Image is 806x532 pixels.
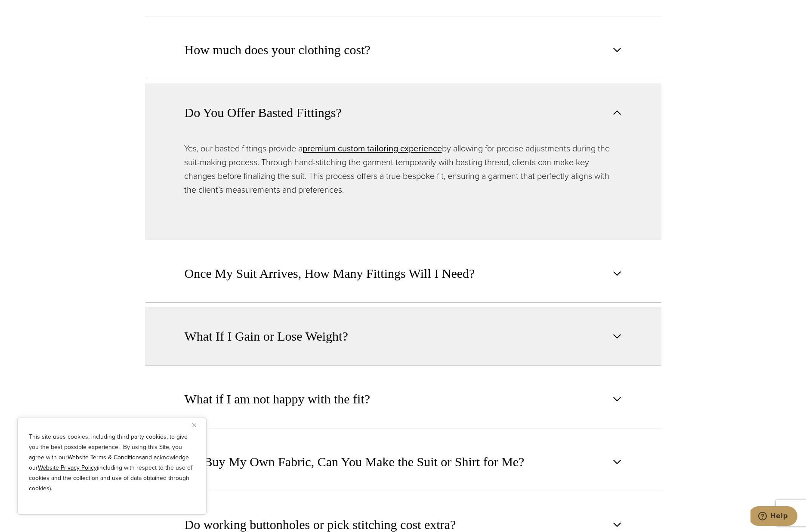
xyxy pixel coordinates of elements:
span: Once My Suit Arrives, How Many Fittings Will I Need? [185,264,475,283]
span: Do You Offer Basted Fittings? [185,103,342,122]
button: Close [192,420,203,430]
a: premium custom tailoring experience [303,142,442,155]
img: Close [192,423,196,427]
button: How much does your clothing cost? [145,21,661,79]
a: Website Privacy Policy [38,463,97,472]
iframe: Opens a widget where you can chat to one of our agents [750,506,797,528]
p: Yes, our basted fittings provide a by allowing for precise adjustments during the suit-making pro... [184,141,622,197]
span: If I Buy My Own Fabric, Can You Make the Suit or Shirt for Me? [185,452,525,471]
button: Once My Suit Arrives, How Many Fittings Will I Need? [145,244,661,303]
button: Do You Offer Basted Fittings? [145,83,661,141]
button: What If I Gain or Lose Weight? [145,307,661,366]
a: Website Terms & Conditions [68,453,142,462]
p: This site uses cookies, including third party cookies, to give you the best possible experience. ... [29,432,195,494]
span: How much does your clothing cost? [185,40,371,59]
span: What if I am not happy with the fit? [185,390,371,409]
button: If I Buy My Own Fabric, Can You Make the Suit or Shirt for Me? [145,433,661,491]
button: What if I am not happy with the fit? [145,370,661,428]
span: What If I Gain or Lose Weight? [185,327,348,346]
div: Do You Offer Basted Fittings? [145,141,661,240]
